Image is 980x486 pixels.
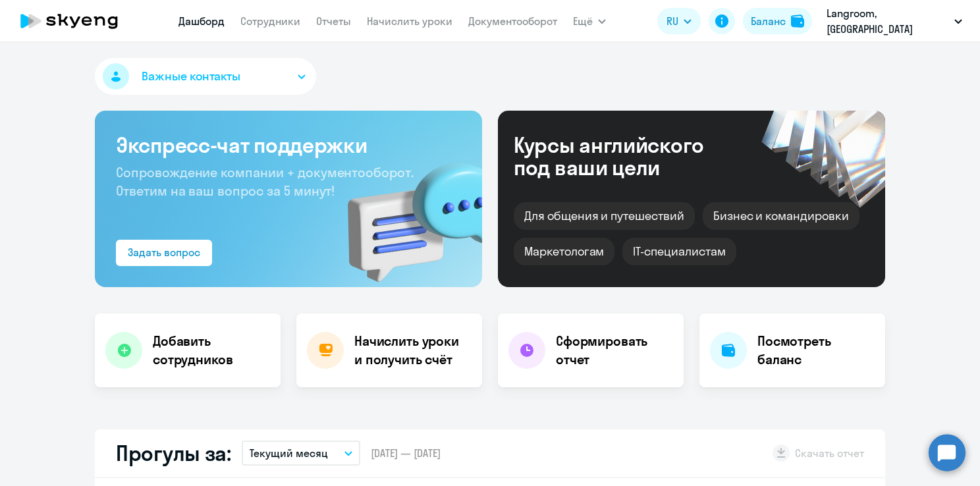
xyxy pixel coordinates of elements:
[514,134,739,178] div: Курсы английского под ваши цели
[371,446,441,460] span: [DATE] — [DATE]
[622,238,736,265] div: IT-специалистам
[153,332,270,369] h4: Добавить сотрудников
[703,202,859,230] div: Бизнес и командировки
[743,8,812,34] button: Балансbalance
[116,440,231,466] h2: Прогулы за:
[142,68,240,85] span: Важные контакты
[791,14,804,28] img: balance
[316,14,351,28] a: Отчеты
[573,13,593,29] span: Ещё
[116,132,461,158] h3: Экспресс-чат поддержки
[329,139,482,287] img: bg-img
[573,8,606,34] button: Ещё
[367,14,452,28] a: Начислить уроки
[178,14,225,28] a: Дашборд
[240,14,300,28] a: Сотрудники
[354,332,469,369] h4: Начислить уроки и получить счёт
[667,13,678,29] span: RU
[95,58,316,95] button: Важные контакты
[820,5,969,37] button: Langroom, [GEOGRAPHIC_DATA] "Excellent technologies"
[514,238,614,265] div: Маркетологам
[757,332,875,369] h4: Посмотреть баланс
[514,202,695,230] div: Для общения и путешествий
[751,13,786,29] div: Баланс
[242,441,360,466] button: Текущий месяц
[116,164,414,199] span: Сопровождение компании + документооборот. Ответим на ваш вопрос за 5 минут!
[827,5,949,37] p: Langroom, [GEOGRAPHIC_DATA] "Excellent technologies"
[128,244,200,260] div: Задать вопрос
[468,14,557,28] a: Документооборот
[116,240,212,266] button: Задать вопрос
[657,8,701,34] button: RU
[556,332,673,369] h4: Сформировать отчет
[250,445,328,461] p: Текущий месяц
